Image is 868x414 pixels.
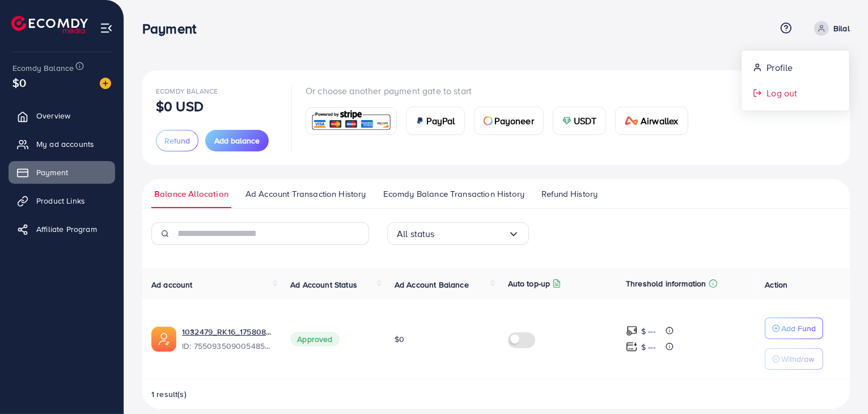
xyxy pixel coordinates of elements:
[100,22,113,35] img: menu
[626,341,638,353] img: top-up amount
[765,318,823,339] button: Add Fund
[9,104,115,127] a: Overview
[383,188,524,200] span: Ecomdy Balance Transaction History
[553,107,607,135] a: cardUSDT
[151,327,176,352] img: ic-ads-acc.e4c84228.svg
[765,348,823,370] button: Withdraw
[182,326,272,352] div: <span class='underline'>1032479_RK16_1758089111827</span></br>7550935090054856721
[397,225,435,243] span: All status
[541,188,598,200] span: Refund History
[781,352,814,366] p: Withdraw
[9,133,115,155] a: My ad accounts
[306,84,697,98] p: Or choose another payment gate to start
[562,116,571,125] img: card
[12,62,74,74] span: Ecomdy Balance
[474,107,544,135] a: cardPayoneer
[833,22,850,35] p: Bilal
[395,279,469,290] span: Ad Account Balance
[156,130,198,151] button: Refund
[810,21,850,36] a: Bilal
[765,279,787,290] span: Action
[427,114,455,128] span: PayPal
[9,189,115,212] a: Product Links
[741,50,850,111] ul: Bilal
[767,86,797,100] span: Log out
[100,78,111,89] img: image
[156,99,204,113] p: $0 USD
[9,218,115,240] a: Affiliate Program
[154,188,228,200] span: Balance Allocation
[406,107,465,135] a: cardPayPal
[9,161,115,184] a: Payment
[36,110,70,121] span: Overview
[625,116,638,125] img: card
[182,326,272,337] a: 1032479_RK16_1758089111827
[164,135,190,146] span: Refund
[214,135,260,146] span: Add balance
[641,324,655,338] p: $ ---
[12,74,26,91] span: $0
[182,340,272,352] span: ID: 7550935090054856721
[767,61,793,74] span: Profile
[416,116,425,125] img: card
[508,277,551,290] p: Auto top-up
[484,116,493,125] img: card
[781,322,816,335] p: Add Fund
[205,130,269,151] button: Add balance
[151,388,187,400] span: 1 result(s)
[626,277,706,290] p: Threshold information
[11,16,88,33] img: logo
[36,138,94,150] span: My ad accounts
[156,86,218,96] span: Ecomdy Balance
[395,333,404,345] span: $0
[641,340,655,354] p: $ ---
[151,279,193,290] span: Ad account
[36,223,97,235] span: Affiliate Program
[310,109,393,133] img: card
[306,107,397,135] a: card
[574,114,597,128] span: USDT
[245,188,366,200] span: Ad Account Transaction History
[495,114,534,128] span: Payoneer
[142,20,205,37] h3: Payment
[435,225,508,243] input: Search for option
[36,167,68,178] span: Payment
[290,279,357,290] span: Ad Account Status
[615,107,688,135] a: cardAirwallex
[641,114,678,128] span: Airwallex
[36,195,85,206] span: Product Links
[387,222,529,245] div: Search for option
[820,363,859,405] iframe: Chat
[290,332,339,347] span: Approved
[626,325,638,337] img: top-up amount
